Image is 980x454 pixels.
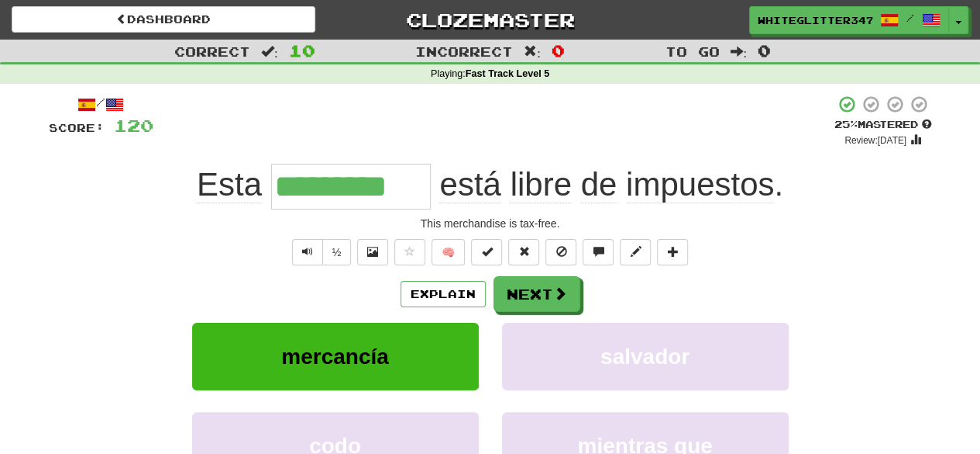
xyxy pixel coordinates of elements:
[758,13,872,27] span: WhiteGlitter347
[49,216,932,231] div: This merchandise is tax-free.
[114,116,153,135] span: 120
[620,239,651,265] button: Edit sentence (alt+d)
[401,281,486,307] button: Explain
[192,323,479,390] button: mercancía
[289,239,352,265] div: Text-to-speech controls
[657,239,688,265] button: Add to collection (alt+a)
[545,239,576,265] button: Ignore sentence (alt+i)
[665,43,719,59] span: To go
[626,166,774,203] span: impuestos
[322,239,352,265] button: ½
[281,345,389,369] span: mercancía
[357,239,388,265] button: Show image (alt+x)
[583,239,614,265] button: Discuss sentence (alt+u)
[834,118,932,132] div: Mastered
[49,121,105,134] span: Score:
[524,45,541,58] span: :
[600,345,689,369] span: salvador
[749,6,949,34] a: WhiteGlitter347 /
[339,6,642,33] a: Clozemaster
[508,239,539,265] button: Reset to 0% Mastered (alt+r)
[394,239,425,265] button: Favorite sentence (alt+f)
[261,45,278,58] span: :
[493,276,580,312] button: Next
[197,166,262,203] span: Esta
[906,12,914,23] span: /
[49,95,153,114] div: /
[834,118,858,130] span: 25 %
[730,45,747,58] span: :
[415,43,513,59] span: Incorrect
[174,43,250,59] span: Correct
[466,68,550,79] strong: Fast Track Level 5
[758,41,771,60] span: 0
[510,166,571,203] span: libre
[844,135,906,146] small: Review: [DATE]
[12,6,315,33] a: Dashboard
[432,239,465,265] button: 🧠
[431,166,783,203] span: .
[439,166,500,203] span: está
[552,41,565,60] span: 0
[292,239,323,265] button: Play sentence audio (ctl+space)
[471,239,502,265] button: Set this sentence to 100% Mastered (alt+m)
[581,166,617,203] span: de
[289,41,315,60] span: 10
[502,323,789,390] button: salvador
